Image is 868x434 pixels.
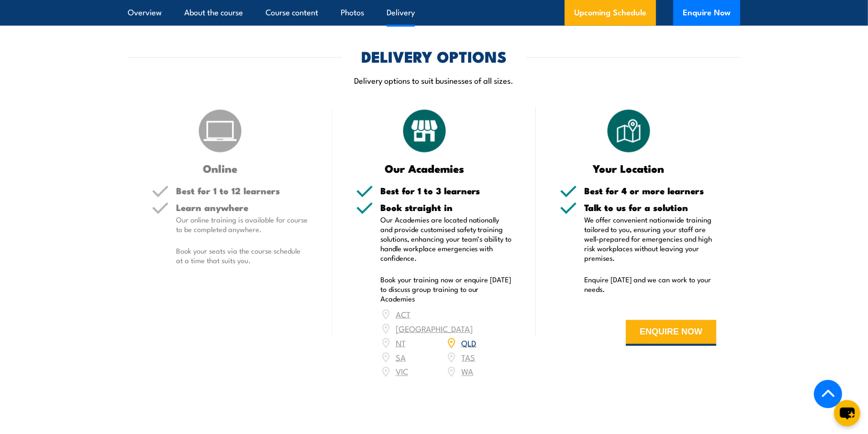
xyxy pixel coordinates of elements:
button: ENQUIRE NOW [626,320,716,346]
h5: Book straight in [380,203,512,212]
h3: Our Academies [356,163,493,174]
p: Our Academies are located nationally and provide customised safety training solutions, enhancing ... [380,215,512,263]
p: Book your training now or enquire [DATE] to discuss group training to our Academies [380,275,512,303]
h5: Talk to us for a solution [584,203,716,212]
p: Enquire [DATE] and we can work to your needs. [584,275,716,294]
p: Delivery options to suit businesses of all sizes. [128,75,740,86]
h5: Best for 1 to 12 learners [176,186,308,195]
p: We offer convenient nationwide training tailored to you, ensuring your staff are well-prepared fo... [584,215,716,263]
h3: Online [152,163,289,174]
h5: Learn anywhere [176,203,308,212]
h5: Best for 4 or more learners [584,186,716,195]
a: QLD [461,337,476,348]
p: Book your seats via the course schedule at a time that suits you. [176,246,308,265]
button: chat-button [834,400,860,426]
h3: Your Location [560,163,697,174]
p: Our online training is available for course to be completed anywhere. [176,215,308,234]
h5: Best for 1 to 3 learners [380,186,512,195]
h2: DELIVERY OPTIONS [361,49,507,63]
